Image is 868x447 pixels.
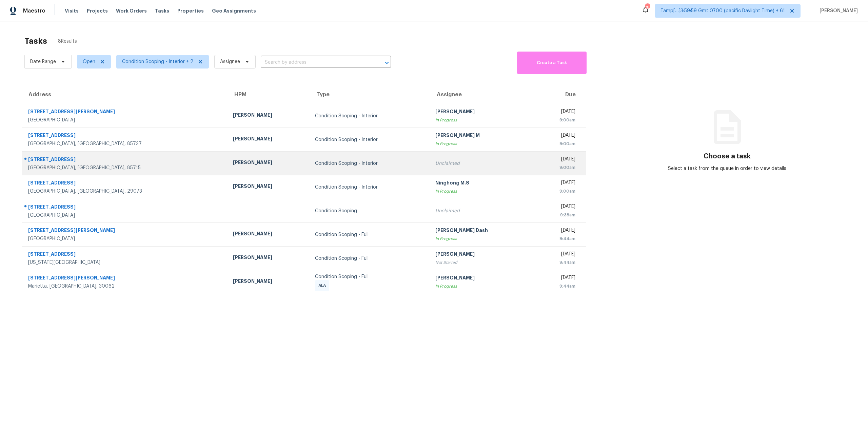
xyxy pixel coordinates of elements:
[539,164,575,171] div: 9:00am
[233,135,304,144] div: [PERSON_NAME]
[662,165,792,172] div: Select a task from the queue in order to view details
[539,274,575,283] div: [DATE]
[28,283,222,290] div: Marietta, [GEOGRAPHIC_DATA], 30062
[435,160,528,167] div: Unclaimed
[539,117,575,123] div: 9:00am
[539,203,575,212] div: [DATE]
[28,188,222,195] div: [GEOGRAPHIC_DATA], [GEOGRAPHIC_DATA], 29073
[435,117,528,123] div: In Progress
[435,227,528,235] div: [PERSON_NAME] Dash
[28,259,222,266] div: [US_STATE][GEOGRAPHIC_DATA]
[30,58,56,65] span: Date Range
[228,85,310,104] th: HPM
[435,283,528,290] div: In Progress
[539,156,575,164] div: [DATE]
[660,7,785,14] span: Tamp[…]3:59:59 Gmt 0700 (pacific Daylight Time) + 61
[122,58,193,65] span: Condition Scoping - Interior + 2
[28,117,222,123] div: [GEOGRAPHIC_DATA]
[233,112,304,120] div: [PERSON_NAME]
[315,184,425,191] div: Condition Scoping - Interior
[539,132,575,140] div: [DATE]
[539,235,575,242] div: 9:44am
[435,108,528,117] div: [PERSON_NAME]
[435,235,528,242] div: In Progress
[23,7,45,14] span: Maestro
[28,179,222,188] div: [STREET_ADDRESS]
[28,251,222,259] div: [STREET_ADDRESS]
[310,85,430,104] th: Type
[28,203,222,212] div: [STREET_ADDRESS]
[382,58,392,67] button: Open
[315,208,425,214] div: Condition Scoping
[704,153,751,160] h3: Choose a task
[87,7,108,14] span: Projects
[233,159,304,168] div: [PERSON_NAME]
[517,52,587,74] button: Create a Task
[28,235,222,242] div: [GEOGRAPHIC_DATA]
[261,57,372,68] input: Search by address
[435,179,528,188] div: Ninghong M.S
[539,251,575,259] div: [DATE]
[28,108,222,117] div: [STREET_ADDRESS][PERSON_NAME]
[534,85,586,104] th: Due
[315,231,425,238] div: Condition Scoping - Full
[539,259,575,266] div: 9:44am
[220,58,240,65] span: Assignee
[233,278,304,286] div: [PERSON_NAME]
[539,108,575,117] div: [DATE]
[233,254,304,263] div: [PERSON_NAME]
[435,251,528,259] div: [PERSON_NAME]
[435,140,528,147] div: In Progress
[817,7,858,14] span: [PERSON_NAME]
[435,132,528,140] div: [PERSON_NAME] M
[539,227,575,235] div: [DATE]
[28,274,222,283] div: [STREET_ADDRESS][PERSON_NAME]
[24,38,47,44] h2: Tasks
[315,136,425,143] div: Condition Scoping - Interior
[212,7,256,14] span: Geo Assignments
[28,227,222,235] div: [STREET_ADDRESS][PERSON_NAME]
[315,113,425,119] div: Condition Scoping - Interior
[65,7,79,14] span: Visits
[435,208,528,214] div: Unclaimed
[58,38,77,45] span: 8 Results
[155,8,169,13] span: Tasks
[435,274,528,283] div: [PERSON_NAME]
[435,188,528,195] div: In Progress
[233,230,304,239] div: [PERSON_NAME]
[315,255,425,262] div: Condition Scoping - Full
[315,160,425,167] div: Condition Scoping - Interior
[315,273,425,280] div: Condition Scoping - Full
[28,132,222,140] div: [STREET_ADDRESS]
[28,164,222,171] div: [GEOGRAPHIC_DATA], [GEOGRAPHIC_DATA], 85715
[28,212,222,219] div: [GEOGRAPHIC_DATA]
[177,7,204,14] span: Properties
[28,140,222,147] div: [GEOGRAPHIC_DATA], [GEOGRAPHIC_DATA], 85737
[318,282,329,289] span: ALA
[28,156,222,164] div: [STREET_ADDRESS]
[539,283,575,290] div: 9:44am
[539,188,575,195] div: 9:00am
[520,59,583,67] span: Create a Task
[435,259,528,266] div: Not Started
[22,85,228,104] th: Address
[83,58,95,65] span: Open
[430,85,534,104] th: Assignee
[539,179,575,188] div: [DATE]
[116,7,147,14] span: Work Orders
[539,140,575,147] div: 9:00am
[233,183,304,191] div: [PERSON_NAME]
[645,4,650,11] div: 785
[539,212,575,218] div: 9:38am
